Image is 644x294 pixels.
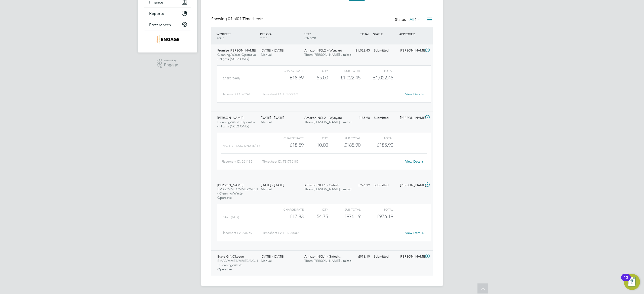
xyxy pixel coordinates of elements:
span: Amazon NCL1 - Gatesh… [304,183,342,187]
a: View Details [405,159,424,164]
span: / [229,32,230,36]
div: Charge rate [271,135,304,141]
div: Total [360,135,393,141]
span: Basic (£/HR) [222,77,240,80]
div: Placement ID: 262415 [221,90,262,98]
span: [DATE] - [DATE] [261,48,284,53]
div: Total [360,206,393,212]
span: TOTAL [360,32,369,36]
div: £976.19 [346,253,372,261]
span: £1,022.45 [373,75,393,81]
div: Submitted [372,114,398,122]
span: Amazon NCL2 – Wynyard [304,116,342,120]
span: [DATE] - [DATE] [261,183,284,187]
span: Thorn [PERSON_NAME] Limited [304,120,351,124]
div: Sub Total [328,135,360,141]
div: QTY [304,135,328,141]
div: [PERSON_NAME] [398,253,424,261]
div: 13 [624,277,628,284]
span: [DATE] - [DATE] [261,254,284,259]
span: EMA2/MME1/MME2/NCL1 - Cleaning/Waste Operative [217,259,258,271]
span: ROLE [217,36,224,40]
div: Placement ID: 261135 [221,158,262,166]
span: VENDOR [304,36,316,40]
span: Promise [PERSON_NAME] [217,48,256,53]
span: Nights - NCL2 ONLY (£/HR) [222,144,260,148]
span: Thorn [PERSON_NAME] Limited [304,53,351,57]
div: Status [395,16,423,23]
div: £1,022.45 [328,74,360,82]
span: Thorn [PERSON_NAME] Limited [304,187,351,191]
div: £1,022.45 [346,46,372,55]
div: Sub Total [328,206,360,212]
div: Submitted [372,46,398,55]
span: Amazon NCL2 – Wynyard [304,48,342,53]
span: Preferences [149,22,171,27]
img: thornbaker-logo-retina.png [156,35,179,43]
div: QTY [304,206,328,212]
span: 04 of [228,16,237,21]
span: Cleaning/Waste Operative - Nights (NCL2 ONLY) [217,53,256,61]
div: Timesheet ID: TS1796185 [262,158,402,166]
div: £18.59 [271,141,304,149]
div: Total [360,68,393,74]
button: Preferences [144,19,191,30]
div: WORKER [215,29,259,42]
div: [PERSON_NAME] [398,181,424,189]
span: Manual [261,53,272,57]
span: [PERSON_NAME] [217,116,243,120]
div: QTY [304,68,328,74]
div: £976.19 [328,212,360,221]
span: Manual [261,187,272,191]
div: 55.00 [304,74,328,82]
span: [PERSON_NAME] [217,183,243,187]
span: Manual [261,259,272,263]
button: Open Resource Center, 13 new notifications [624,274,640,290]
span: £976.19 [377,213,393,219]
span: Powered by [164,59,178,63]
span: / [310,32,311,36]
div: 10.00 [304,141,328,149]
div: APPROVER [398,29,424,38]
span: Cleaning/Waste Operative - Nights (NCL2 ONLY) [217,120,256,128]
div: Sub Total [328,68,360,74]
span: £185.90 [377,142,393,148]
span: Esele Gift Okosun [217,254,244,259]
span: EMA2/MME1/MME2/NCL1 - Cleaning/Waste Operative [217,187,258,200]
div: [PERSON_NAME] [398,46,424,55]
div: £18.59 [271,74,304,82]
div: SITE [302,29,346,42]
div: Showing [211,16,264,22]
div: Placement ID: 298769 [221,229,262,237]
a: View Details [405,231,424,235]
div: [PERSON_NAME] [398,114,424,122]
div: £17.83 [271,212,304,221]
span: TYPE [260,36,267,40]
div: STATUS [372,29,398,38]
label: All [410,17,422,22]
div: 54.75 [304,212,328,221]
span: 4 [414,17,417,22]
div: £976.19 [346,181,372,189]
div: £185.90 [328,141,360,149]
div: Submitted [372,253,398,261]
a: View Details [405,92,424,96]
a: Go to home page [144,35,191,43]
div: Charge rate [271,68,304,74]
span: Manual [261,120,272,124]
div: Charge rate [271,206,304,212]
span: Engage [164,63,178,67]
div: Timesheet ID: TS1794000 [262,229,402,237]
span: 04 Timesheets [228,16,263,21]
span: Amazon NCL1 - Gatesh… [304,254,342,259]
span: Thorn [PERSON_NAME] Limited [304,259,351,263]
span: Reports [149,11,164,16]
button: Reports [144,8,191,19]
div: PERIOD [259,29,302,42]
span: Days (£/HR) [222,215,239,219]
a: Powered byEngage [157,59,178,68]
span: / [271,32,272,36]
div: Submitted [372,181,398,189]
span: [DATE] - [DATE] [261,116,284,120]
div: Timesheet ID: TS1797371 [262,90,402,98]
